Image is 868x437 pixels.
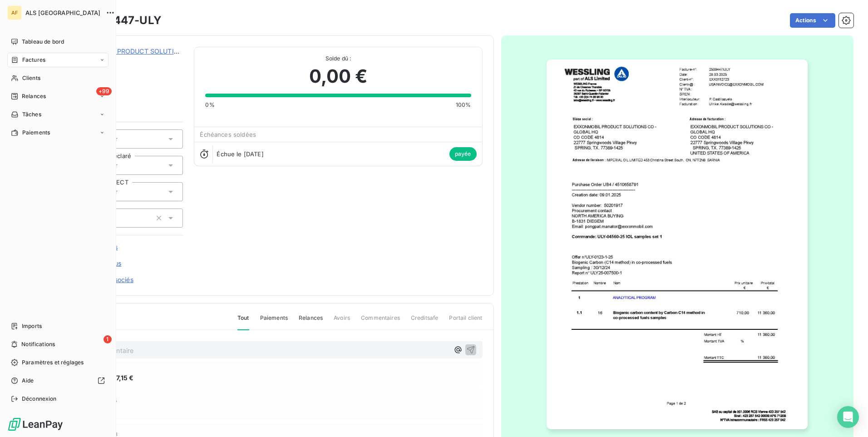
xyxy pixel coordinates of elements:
span: Paiements [260,314,288,329]
span: Tout [237,314,249,330]
span: Notifications [21,340,55,348]
span: Commentaires [361,314,400,329]
a: EXXONMOBIL PRODUCT SOLUTIONS CO - G [71,47,211,55]
span: Aide [22,377,34,385]
span: ALS [GEOGRAPHIC_DATA] [25,9,100,16]
span: 1 737,15 € [104,373,134,382]
a: Aide [7,373,108,388]
div: AF [7,5,22,20]
span: Imports [22,322,42,330]
div: Open Intercom Messenger [837,406,859,428]
span: payée [449,147,477,161]
span: Déconnexion [22,395,57,403]
span: 0,00 € [309,63,368,90]
span: Paiements [22,129,50,137]
span: Creditsafe [411,314,439,329]
span: 100% [456,101,471,109]
span: 1 [104,335,112,343]
span: Avoirs [334,314,350,329]
span: Échéances soldées [200,131,256,138]
button: Actions [790,13,835,28]
span: EXX0112723 [71,58,183,65]
span: Relances [22,92,46,100]
span: 0% [205,101,214,109]
span: +99 [96,87,112,95]
span: Clients [22,74,40,82]
img: Logo LeanPay [7,417,64,432]
span: Solde dû : [205,55,471,63]
h3: 2509447-ULY [85,12,162,29]
span: Paramètres et réglages [22,358,84,367]
span: Portail client [449,314,482,329]
span: Relances [299,314,323,329]
span: Tâches [22,110,41,119]
img: invoice_thumbnail [547,60,808,429]
span: Factures [22,56,45,64]
span: Tableau de bord [22,38,64,46]
span: Échue le [DATE] [217,150,263,158]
